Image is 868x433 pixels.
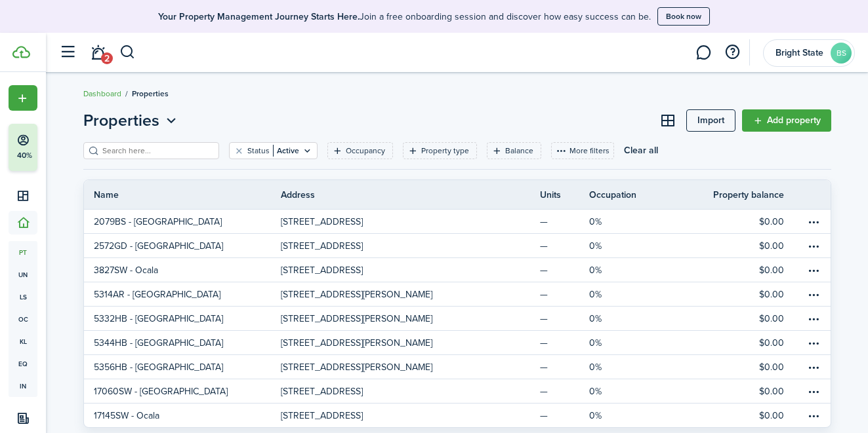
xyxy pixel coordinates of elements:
button: More filters [551,142,614,159]
span: Properties [83,109,159,132]
button: Book now [657,7,710,26]
p: 17145SW - Ocala [94,409,159,423]
filter-tag: Open filter [327,142,393,159]
span: pt [9,241,37,263]
a: $0.00 [656,307,804,330]
a: [STREET_ADDRESS][PERSON_NAME] [281,307,478,330]
a: un [9,263,37,286]
a: 5314AR - [GEOGRAPHIC_DATA] [84,282,281,306]
img: TenantCloud [12,46,30,58]
a: [STREET_ADDRESS] [281,258,478,282]
p: 0% [589,215,602,229]
a: 3827SW - Ocala [84,258,281,282]
a: 0% [589,234,656,257]
a: 0% [589,210,656,233]
a: — [540,355,589,379]
th: Property balance [713,188,804,202]
button: Open menu [804,381,823,401]
button: Clear all [624,142,658,159]
p: 17060SW - [GEOGRAPHIC_DATA] [94,385,228,398]
p: [STREET_ADDRESS] [281,215,363,229]
p: 0% [589,385,602,398]
a: [STREET_ADDRESS][PERSON_NAME] [281,331,478,354]
button: Open resource center [721,41,743,64]
a: Dashboard [83,88,121,100]
a: $0.00 [656,404,804,427]
a: 0% [589,331,656,354]
button: Search [119,41,136,64]
th: Address [281,188,478,202]
a: Open menu [804,210,830,233]
p: 0% [589,288,602,301]
a: 5356HB - [GEOGRAPHIC_DATA] [84,355,281,379]
input: Search here... [99,145,215,157]
p: 3827SW - Ocala [94,263,158,277]
a: Messaging [691,36,716,69]
a: kl [9,330,37,352]
p: 2079BS - [GEOGRAPHIC_DATA] [94,215,222,229]
a: 0% [589,379,656,403]
p: [STREET_ADDRESS] [281,385,363,398]
a: 2079BS - [GEOGRAPHIC_DATA] [84,210,281,233]
a: — [540,234,589,257]
button: Properties [83,109,180,132]
filter-tag-label: Status [247,145,270,157]
a: Open menu [804,331,830,354]
a: $0.00 [656,282,804,306]
filter-tag-value: Active [273,145,299,157]
p: Join a free onboarding session and discover how easy success can be. [158,10,651,24]
a: 5332HB - [GEOGRAPHIC_DATA] [84,307,281,330]
p: 40% [16,150,33,161]
p: 0% [589,360,602,374]
a: 0% [589,355,656,379]
a: 0% [589,282,656,306]
filter-tag-label: Balance [505,145,533,157]
p: 0% [589,312,602,326]
a: [STREET_ADDRESS][PERSON_NAME] [281,355,478,379]
p: [STREET_ADDRESS] [281,263,363,277]
a: [STREET_ADDRESS] [281,379,478,403]
button: Clear filter [234,145,245,156]
a: — [540,404,589,427]
a: Open menu [804,282,830,306]
b: Your Property Management Journey Starts Here. [158,10,360,24]
p: 2572GD - [GEOGRAPHIC_DATA] [94,239,223,253]
p: 0% [589,239,602,253]
filter-tag: Open filter [487,142,541,159]
a: [STREET_ADDRESS] [281,210,478,233]
p: [STREET_ADDRESS][PERSON_NAME] [281,360,432,374]
a: — [540,210,589,233]
span: 2 [101,52,113,64]
a: 17145SW - Ocala [84,404,281,427]
a: Open menu [804,355,830,379]
a: [STREET_ADDRESS] [281,404,478,427]
filter-tag: Open filter [229,142,318,159]
button: Open menu [804,236,823,255]
span: ls [9,286,37,308]
a: $0.00 [656,210,804,233]
button: Open menu [83,109,180,132]
button: Open menu [804,357,823,377]
a: $0.00 [656,379,804,403]
filter-tag-label: Property type [421,145,469,157]
p: [STREET_ADDRESS][PERSON_NAME] [281,312,432,326]
span: Properties [132,88,169,100]
a: oc [9,308,37,330]
button: Open menu [804,405,823,425]
a: — [540,307,589,330]
a: 17060SW - [GEOGRAPHIC_DATA] [84,379,281,403]
a: — [540,379,589,403]
button: Open menu [804,284,823,304]
a: — [540,282,589,306]
a: 0% [589,258,656,282]
a: eq [9,352,37,375]
a: 2572GD - [GEOGRAPHIC_DATA] [84,234,281,257]
a: $0.00 [656,355,804,379]
button: 40% [9,124,117,171]
p: [STREET_ADDRESS] [281,409,363,423]
a: 0% [589,404,656,427]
